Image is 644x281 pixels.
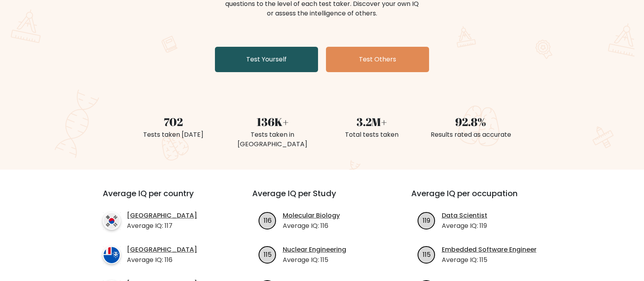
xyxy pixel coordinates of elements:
[422,250,430,259] text: 115
[252,189,392,208] h3: Average IQ per Study
[442,245,537,254] a: Embedded Software Engineer
[127,255,197,265] p: Average IQ: 116
[127,221,197,231] p: Average IQ: 117
[128,130,218,140] div: Tests taken [DATE]
[103,189,224,208] h3: Average IQ per country
[103,246,121,264] img: country
[127,211,197,220] a: [GEOGRAPHIC_DATA]
[442,255,537,265] p: Average IQ: 115
[228,113,317,130] div: 136K+
[423,216,430,225] text: 119
[442,221,487,231] p: Average IQ: 119
[426,130,516,140] div: Results rated as accurate
[283,211,340,220] a: Molecular Biology
[263,250,271,259] text: 115
[263,216,271,225] text: 116
[411,189,551,208] h3: Average IQ per occupation
[127,245,197,254] a: [GEOGRAPHIC_DATA]
[327,113,416,130] div: 3.2M+
[283,255,346,265] p: Average IQ: 115
[128,113,218,130] div: 702
[327,130,416,140] div: Total tests taken
[283,245,346,254] a: Nuclear Engineering
[215,47,318,72] a: Test Yourself
[326,47,429,72] a: Test Others
[103,212,121,230] img: country
[442,211,487,220] a: Data Scientist
[426,113,516,130] div: 92.8%
[228,130,317,149] div: Tests taken in [GEOGRAPHIC_DATA]
[283,221,340,231] p: Average IQ: 116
